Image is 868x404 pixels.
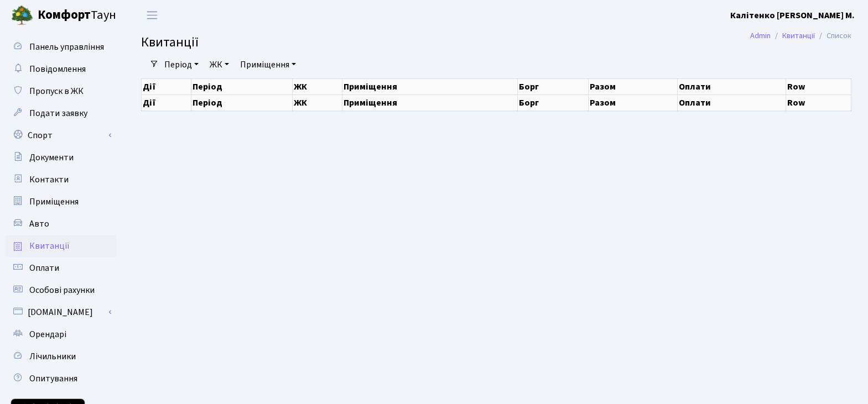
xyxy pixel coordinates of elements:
a: Опитування [6,368,116,390]
th: Разом [588,95,678,111]
th: ЖК [293,95,342,111]
th: Приміщення [342,78,518,95]
span: Пропуск в ЖК [29,85,84,97]
a: Оплати [6,257,116,279]
a: Приміщення [6,191,116,213]
th: Борг [518,78,588,95]
a: Повідомлення [6,58,116,80]
a: [DOMAIN_NAME] [6,301,116,323]
a: ЖК [205,55,233,74]
th: Приміщення [342,95,518,111]
a: Контакти [6,169,116,191]
span: Орендарі [29,328,66,340]
a: Період [160,55,203,74]
a: Подати заявку [6,102,116,124]
span: Лічильники [29,350,76,363]
span: Таун [38,6,116,25]
th: Row [786,95,851,111]
th: ЖК [293,78,342,95]
a: Приміщення [236,55,300,74]
img: logo.png [11,4,33,27]
a: Документи [6,146,116,169]
span: Приміщення [29,196,79,208]
span: Подати заявку [29,107,87,119]
button: Переключити навігацію [138,6,166,24]
a: Пропуск в ЖК [6,80,116,102]
span: Особові рахунки [29,284,95,296]
th: Разом [588,78,678,95]
a: Авто [6,213,116,235]
span: Повідомлення [29,63,86,75]
span: Квитанції [141,33,199,52]
span: Оплати [29,262,59,274]
th: Оплати [678,78,786,95]
a: Калітенко [PERSON_NAME] М. [730,9,855,22]
a: Особові рахунки [6,279,116,301]
th: Дії [142,95,191,111]
span: Панель управління [29,41,104,53]
th: Період [191,78,293,95]
a: Орендарі [6,323,116,345]
span: Опитування [29,372,77,385]
a: Admin [750,30,771,41]
span: Квитанції [29,240,70,252]
a: Панель управління [6,36,116,58]
th: Дії [142,78,191,95]
b: Комфорт [38,6,91,24]
th: Період [191,95,293,111]
span: Контакти [29,174,69,186]
li: Список [815,30,851,42]
span: Авто [29,218,49,230]
a: Квитанції [782,30,815,41]
th: Оплати [678,95,786,111]
nav: breadcrumb [734,24,868,48]
th: Row [786,78,851,95]
a: Квитанції [6,235,116,257]
a: Лічильники [6,345,116,368]
span: Документи [29,151,74,164]
th: Борг [518,95,588,111]
a: Спорт [6,124,116,146]
b: Калітенко [PERSON_NAME] М. [730,9,855,22]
